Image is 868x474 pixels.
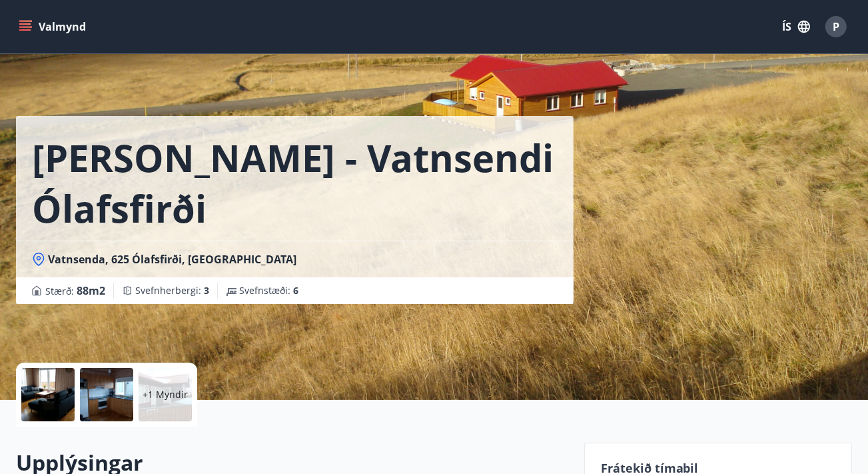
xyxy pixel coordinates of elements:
[32,132,558,233] h1: [PERSON_NAME] - Vatnsendi Ólafsfirði
[239,284,298,297] span: Svefnstæði :
[143,388,188,401] p: +1 Myndir
[204,284,209,297] span: 3
[775,15,817,39] button: ÍS
[820,11,852,43] button: P
[16,15,91,39] button: menu
[293,284,298,297] span: 6
[135,284,209,297] span: Svefnherbergi :
[833,19,839,34] span: P
[77,283,105,298] span: 88 m2
[45,283,105,299] span: Stærð :
[48,252,296,267] span: Vatnsenda, 625 Ólafsfirði, [GEOGRAPHIC_DATA]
